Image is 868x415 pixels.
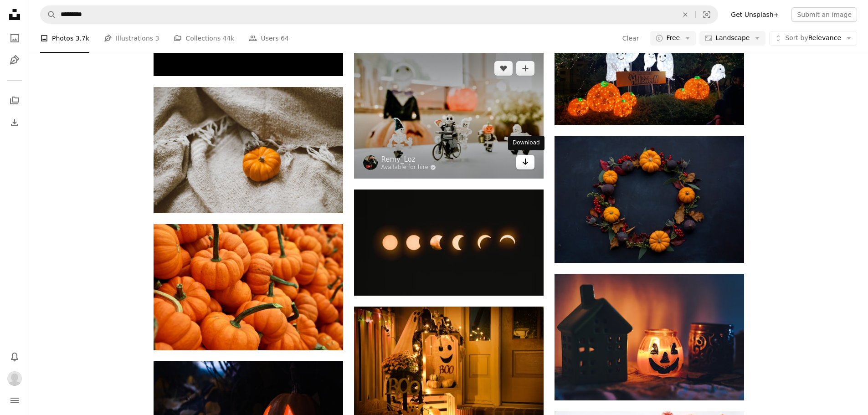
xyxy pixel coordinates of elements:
a: Collections [5,92,24,110]
img: bunch of pumpkin [154,224,343,350]
img: white and black owl on green grass [555,19,744,125]
a: a group of small toy figurines sitting on top of a table [354,111,544,119]
button: Clear [622,31,640,46]
span: Sort by [785,34,808,41]
button: Like [494,61,513,76]
span: 3 [155,33,159,43]
a: total lunar eclipse [354,238,544,246]
span: Free [666,34,680,43]
img: total lunar eclipse [354,190,544,296]
span: 64 [281,33,289,43]
button: Visual search [696,6,718,23]
button: Clear [675,6,695,23]
a: Get Unsplash+ [725,7,784,22]
img: round Halloween-themed wreath on blue surface [555,136,744,263]
a: round Halloween-themed wreath on blue surface [555,195,744,203]
a: pink flower plant inside room [354,366,544,374]
a: Home — Unsplash [5,5,24,26]
a: Users 64 [249,24,289,53]
div: Download [508,136,544,150]
a: Photos [5,29,24,47]
img: pumpkin on brown canvas textile [154,87,343,213]
a: Download [516,155,534,169]
button: Sort byRelevance [769,31,857,46]
button: Add to Collection [516,61,534,76]
a: Remy_Loz [381,155,437,164]
a: Collections 44k [174,24,234,53]
button: Search Unsplash [41,6,56,23]
img: Go to Remy_Loz's profile [363,155,378,170]
img: Avatar of user Jiwon Yoo [7,371,22,386]
span: Relevance [785,34,841,43]
a: Download History [5,113,24,132]
span: 44k [222,33,234,43]
img: a group of small toy figurines sitting on top of a table [354,52,544,178]
button: Landscape [699,31,765,46]
img: brown and white lighted candle holder [555,274,744,400]
form: Find visuals sitewide [40,5,718,24]
a: Available for hire [381,164,437,171]
span: Landscape [715,34,750,43]
a: bunch of pumpkin [154,283,343,291]
a: pumpkin on brown canvas textile [154,146,343,154]
button: Notifications [5,348,24,366]
a: white and black owl on green grass [555,68,744,76]
button: Menu [5,391,24,410]
a: brown and white lighted candle holder [555,333,744,341]
button: Free [650,31,696,46]
button: Profile [5,369,24,388]
a: Illustrations 3 [104,24,159,53]
a: Illustrations [5,51,24,69]
button: Submit an image [791,7,857,22]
